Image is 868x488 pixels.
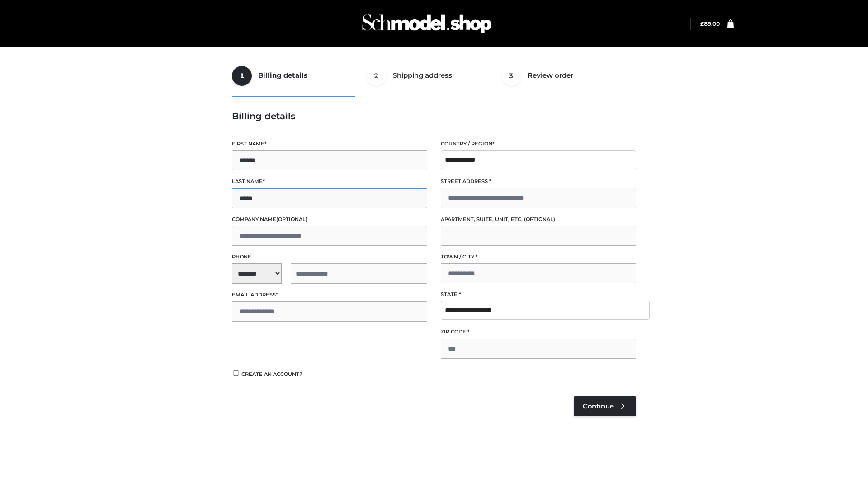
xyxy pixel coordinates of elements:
span: Create an account? [241,371,302,377]
label: Company name [232,215,427,224]
label: State [441,290,636,299]
h3: Billing details [232,111,636,122]
label: ZIP Code [441,328,636,336]
label: Last name [232,177,427,186]
img: Schmodel Admin 964 [359,6,495,42]
label: Apartment, suite, unit, etc. [441,215,636,224]
label: Town / City [441,253,636,261]
span: £ [700,20,704,27]
bdi: 89.00 [700,20,720,27]
span: (optional) [276,216,307,222]
label: First name [232,140,427,148]
span: Continue [583,402,614,410]
a: Continue [574,396,636,416]
a: £89.00 [700,20,720,27]
label: Country / Region [441,140,636,148]
span: (optional) [524,216,555,222]
label: Street address [441,177,636,186]
label: Email address [232,291,427,299]
input: Create an account? [232,370,240,376]
label: Phone [232,253,427,261]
